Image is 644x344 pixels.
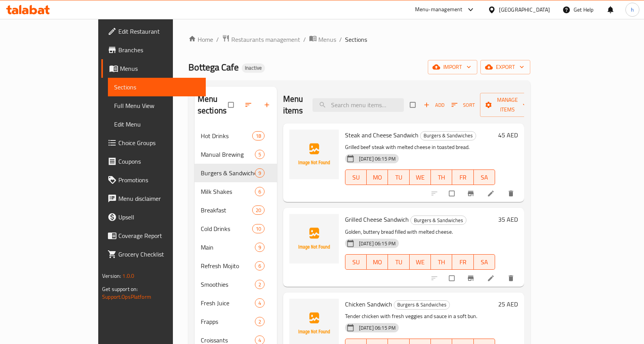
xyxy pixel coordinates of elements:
span: 18 [253,132,264,140]
span: Branches [118,45,200,55]
div: Smoothies2 [195,275,277,294]
a: Sections [108,78,206,96]
button: WE [410,169,431,185]
span: Sort items [446,99,480,111]
span: [DATE] 06:15 PM [356,240,399,247]
a: Branches [101,41,206,59]
span: [DATE] 06:15 PM [356,155,399,163]
div: items [252,205,265,215]
span: Grocery Checklist [118,250,200,259]
span: 2 [255,281,264,288]
div: Burgers & Sandwiches [420,131,476,140]
button: MO [367,169,388,185]
button: Branch-specific-item [462,185,481,202]
h2: Menu items [283,93,303,116]
span: Inactive [242,65,265,71]
span: Promotions [118,175,200,185]
span: Menu disclaimer [118,194,200,203]
span: Bottega Cafe [188,58,239,76]
span: 4 [255,337,264,344]
button: TH [431,254,452,270]
button: delete [502,270,521,287]
span: SA [477,172,492,183]
div: items [252,131,265,140]
a: Promotions [101,171,206,189]
div: items [255,280,265,289]
button: FR [452,254,473,270]
li: / [339,35,342,44]
li: / [303,35,306,44]
span: Milk Shakes [201,187,255,196]
span: Coverage Report [118,231,200,240]
span: Edit Restaurant [118,27,200,36]
p: Golden, buttery bread filled with melted cheese. [345,227,495,237]
button: import [428,60,477,74]
span: Version: [102,271,121,281]
span: Menus [318,35,336,44]
span: Hot Drinks [201,131,252,140]
div: Burgers & Sandwiches [410,216,466,225]
span: Manage items [486,95,529,115]
span: 2 [255,318,264,325]
div: Main9 [195,238,277,257]
div: Burgers & Sandwiches [394,300,450,310]
span: import [434,62,471,72]
span: SA [477,257,492,268]
span: TH [434,257,449,268]
button: SU [345,169,367,185]
span: 1.0.0 [122,271,134,281]
span: Fresh Juice [201,298,255,308]
span: 5 [255,151,264,158]
span: SU [348,172,364,183]
span: Burgers & Sandwiches [201,168,255,178]
span: 6 [255,262,264,270]
span: Choice Groups [118,138,200,147]
a: Edit menu item [487,190,496,197]
span: Cold Drinks [201,224,252,233]
span: 20 [253,207,264,214]
span: FR [455,257,470,268]
h6: 45 AED [498,130,518,140]
span: Burgers & Sandwiches [394,300,449,309]
a: Coupons [101,152,206,171]
span: Get support on: [102,284,138,294]
a: Menus [101,59,206,78]
span: 9 [255,169,264,177]
span: Full Menu View [114,101,200,110]
button: MO [367,254,388,270]
span: [DATE] 06:15 PM [356,324,399,332]
h2: Menu sections [198,93,228,116]
li: / [216,35,219,44]
div: Manual Brewing5 [195,145,277,164]
div: items [255,243,265,252]
span: Frapps [201,317,255,326]
span: Add item [422,99,446,111]
div: Manual Brewing [201,150,255,159]
p: Tender chicken with fresh veggies and sauce in a soft bun. [345,311,495,321]
div: Main [201,243,255,252]
span: Restaurants management [231,35,300,44]
a: Menu disclaimer [101,189,206,208]
span: WE [413,257,428,268]
div: items [255,187,265,196]
span: Select to update [444,186,461,201]
button: Branch-specific-item [462,270,481,287]
div: Breakfast20 [195,201,277,219]
div: Milk Shakes6 [195,182,277,201]
div: Refresh Mojito6 [195,257,277,275]
a: Grocery Checklist [101,245,206,264]
button: Manage items [480,93,535,117]
button: Add [422,99,446,111]
span: MO [370,257,385,268]
div: items [255,168,265,178]
span: Edit Menu [114,120,200,129]
a: Edit Restaurant [101,22,206,41]
span: Breakfast [201,205,252,215]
